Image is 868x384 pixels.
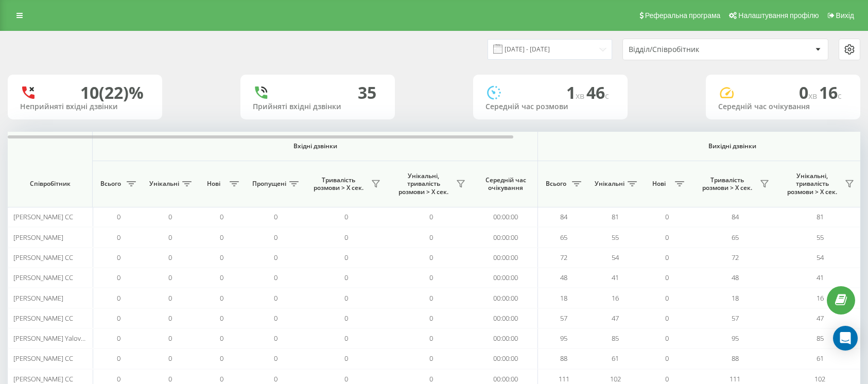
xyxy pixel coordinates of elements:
[474,308,538,328] td: 00:00:00
[13,233,63,242] span: [PERSON_NAME]
[817,253,824,262] span: 54
[665,273,669,282] span: 0
[543,180,569,188] span: Всього
[817,212,824,221] span: 81
[665,313,669,323] span: 0
[474,207,538,227] td: 00:00:00
[13,212,73,221] span: [PERSON_NAME] CC
[474,288,538,308] td: 00:00:00
[344,253,348,262] span: 0
[274,212,277,221] span: 0
[783,172,842,196] span: Унікальні, тривалість розмови > Х сек.
[665,233,669,242] span: 0
[817,273,824,282] span: 41
[732,334,739,343] span: 95
[220,273,223,282] span: 0
[560,273,567,282] span: 48
[168,374,172,383] span: 0
[274,313,277,323] span: 0
[429,253,433,262] span: 0
[309,176,368,192] span: Тривалість розмови > Х сек.
[80,83,144,102] div: 10 (22)%
[474,268,538,288] td: 00:00:00
[817,313,824,323] span: 47
[808,90,819,101] span: хв
[274,293,277,303] span: 0
[838,90,842,101] span: c
[13,374,73,383] span: [PERSON_NAME] CC
[344,293,348,303] span: 0
[612,233,619,242] span: 55
[429,212,433,221] span: 0
[117,374,120,383] span: 0
[274,273,277,282] span: 0
[665,253,669,262] span: 0
[220,233,223,242] span: 0
[645,11,721,20] span: Реферальна програма
[16,180,83,188] span: Співробітник
[560,293,567,303] span: 18
[481,176,530,192] span: Середній час очікування
[817,354,824,363] span: 61
[665,212,669,221] span: 0
[560,313,567,323] span: 57
[117,293,120,303] span: 0
[429,273,433,282] span: 0
[98,180,124,188] span: Всього
[220,253,223,262] span: 0
[20,102,150,111] div: Неприйняті вхідні дзвінки
[429,293,433,303] span: 0
[732,273,739,282] span: 48
[732,212,739,221] span: 84
[394,172,453,196] span: Унікальні, тривалість розмови > Х сек.
[168,233,172,242] span: 0
[274,334,277,343] span: 0
[576,90,586,101] span: хв
[220,354,223,363] span: 0
[665,354,669,363] span: 0
[474,248,538,268] td: 00:00:00
[738,11,819,20] span: Налаштування профілю
[612,313,619,323] span: 47
[220,212,223,221] span: 0
[836,11,854,20] span: Вихід
[560,334,567,343] span: 95
[612,212,619,221] span: 81
[817,334,824,343] span: 85
[560,233,567,242] span: 65
[560,354,567,363] span: 88
[252,180,286,188] span: Пропущені
[220,313,223,323] span: 0
[13,334,106,343] span: [PERSON_NAME] Yalovenko CC
[274,354,277,363] span: 0
[253,102,383,111] div: Прийняті вхідні дзвінки
[612,293,619,303] span: 16
[732,313,739,323] span: 57
[220,334,223,343] span: 0
[117,334,120,343] span: 0
[732,293,739,303] span: 18
[13,354,73,363] span: [PERSON_NAME] CC
[612,354,619,363] span: 61
[429,374,433,383] span: 0
[168,313,172,323] span: 0
[201,180,227,188] span: Нові
[612,334,619,343] span: 85
[13,293,63,303] span: [PERSON_NAME]
[274,374,277,383] span: 0
[344,374,348,383] span: 0
[629,45,752,54] div: Відділ/Співробітник
[612,253,619,262] span: 54
[665,293,669,303] span: 0
[665,334,669,343] span: 0
[117,313,120,323] span: 0
[474,348,538,369] td: 00:00:00
[817,233,824,242] span: 55
[732,233,739,242] span: 65
[344,233,348,242] span: 0
[344,313,348,323] span: 0
[119,142,511,150] span: Вхідні дзвінки
[799,81,819,103] span: 0
[429,313,433,323] span: 0
[358,83,376,102] div: 35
